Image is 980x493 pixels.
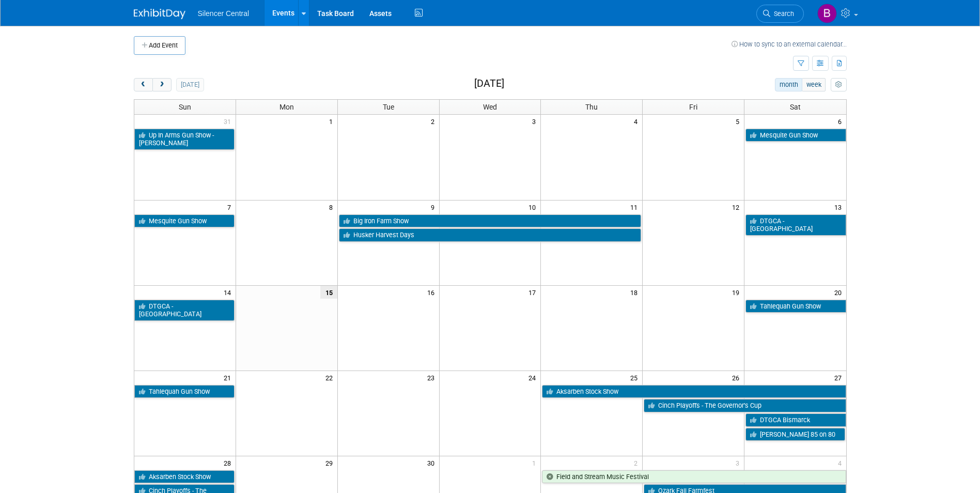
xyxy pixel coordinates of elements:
span: 6 [837,115,846,128]
a: Aksarben Stock Show [134,470,235,484]
button: prev [134,78,153,91]
span: 9 [430,201,439,213]
span: 2 [633,456,642,469]
span: 15 [320,286,337,299]
a: Field and Stream Music Festival [542,470,846,484]
span: 21 [223,371,236,384]
a: DTGCA Bismarck [745,413,846,427]
button: week [802,78,826,91]
span: 24 [527,371,540,384]
span: 4 [633,115,642,128]
span: 2 [430,115,439,128]
a: Mesquite Gun Show [134,214,235,228]
span: 20 [833,286,846,299]
span: 16 [426,286,439,299]
span: Sat [790,103,801,111]
span: 1 [328,115,337,128]
span: 14 [223,286,236,299]
span: 1 [531,456,540,469]
span: 18 [629,286,642,299]
a: Aksarben Stock Show [542,385,846,398]
a: Up In Arms Gun Show - [PERSON_NAME] [134,129,235,150]
a: Cinch Playoffs - The Governor’s Cup [644,399,846,412]
a: DTGCA - [GEOGRAPHIC_DATA] [134,300,235,321]
a: Search [756,5,804,23]
img: Billee Page [817,4,837,23]
span: 28 [223,456,236,469]
span: 7 [226,201,236,213]
span: 12 [731,201,744,213]
button: myCustomButton [831,78,846,91]
span: Silencer Central [198,9,250,18]
span: 31 [223,115,236,128]
span: Fri [689,103,697,111]
button: next [152,78,172,91]
span: 26 [731,371,744,384]
span: 25 [629,371,642,384]
span: Mon [279,103,294,111]
span: 10 [527,201,540,213]
a: How to sync to an external calendar... [732,40,847,48]
span: 17 [527,286,540,299]
button: [DATE] [176,78,204,91]
span: 8 [328,201,337,213]
a: Tahlequah Gun Show [134,385,235,398]
a: DTGCA - [GEOGRAPHIC_DATA] [745,214,846,236]
span: 27 [833,371,846,384]
a: Mesquite Gun Show [745,129,846,142]
span: 3 [531,115,540,128]
span: 23 [426,371,439,384]
a: Big Iron Farm Show [339,214,642,228]
span: Sun [179,103,191,111]
button: month [775,78,802,91]
span: Search [770,10,794,18]
a: Tahlequah Gun Show [745,300,846,313]
span: Thu [585,103,598,111]
span: 5 [735,115,744,128]
a: Husker Harvest Days [339,228,642,242]
img: ExhibitDay [134,9,185,19]
span: 29 [324,456,337,469]
a: [PERSON_NAME] 85 on 80 [745,428,845,441]
span: Tue [383,103,394,111]
i: Personalize Calendar [835,82,842,88]
h2: [DATE] [474,78,504,89]
span: 11 [629,201,642,213]
span: 4 [837,456,846,469]
button: Add Event [134,36,185,55]
span: 30 [426,456,439,469]
span: 13 [833,201,846,213]
span: Wed [483,103,497,111]
span: 19 [731,286,744,299]
span: 22 [324,371,337,384]
span: 3 [735,456,744,469]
